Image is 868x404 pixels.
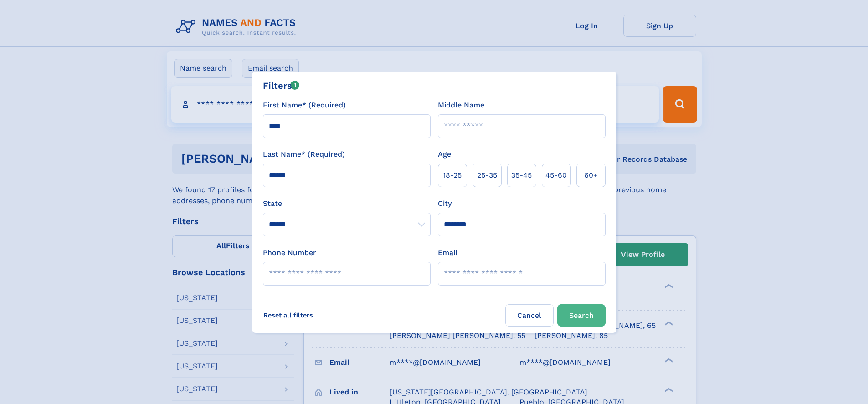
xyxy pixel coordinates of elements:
[438,198,452,209] label: City
[511,170,532,181] span: 35‑45
[584,170,598,181] span: 60+
[545,170,567,181] span: 45‑60
[557,304,606,327] button: Search
[505,304,554,327] label: Cancel
[477,170,497,181] span: 25‑35
[257,304,319,326] label: Reset all filters
[263,79,300,92] div: Filters
[263,247,316,258] label: Phone Number
[263,149,345,160] label: Last Name* (Required)
[438,149,451,160] label: Age
[438,100,484,111] label: Middle Name
[263,198,431,209] label: State
[443,170,462,181] span: 18‑25
[263,100,346,111] label: First Name* (Required)
[438,247,457,258] label: Email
